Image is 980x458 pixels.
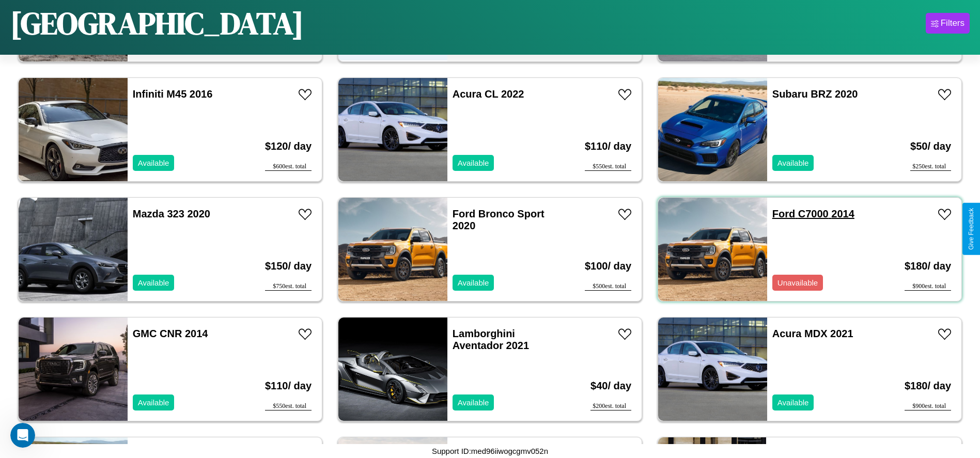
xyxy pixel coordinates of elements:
[453,328,529,351] a: Lamborghini Aventador 2021
[968,208,975,250] div: Give Feedback
[590,402,631,410] div: $ 200 est. total
[777,276,818,290] p: Unavailable
[585,130,631,163] h3: $ 110 / day
[10,2,304,44] h1: [GEOGRAPHIC_DATA]
[905,370,951,402] h3: $ 180 / day
[590,370,631,402] h3: $ 40 / day
[905,282,951,291] div: $ 900 est. total
[772,328,853,339] a: Acura MDX 2021
[585,282,631,291] div: $ 500 est. total
[585,163,631,171] div: $ 550 est. total
[432,444,548,458] p: Support ID: med96iiwogcgmv052n
[941,18,965,28] div: Filters
[772,208,854,219] a: Ford C7000 2014
[453,208,545,231] a: Ford Bronco Sport 2020
[926,13,970,34] button: Filters
[458,276,489,290] p: Available
[458,156,489,170] p: Available
[133,208,210,219] a: Mazda 323 2020
[585,250,631,282] h3: $ 100 / day
[458,396,489,409] p: Available
[133,88,213,100] a: Infiniti M45 2016
[905,402,951,410] div: $ 900 est. total
[777,396,809,409] p: Available
[265,282,312,291] div: $ 750 est. total
[910,163,951,171] div: $ 250 est. total
[10,423,35,448] iframe: Intercom live chat
[265,163,312,171] div: $ 600 est. total
[138,276,169,290] p: Available
[138,156,169,170] p: Available
[265,130,312,163] h3: $ 120 / day
[265,250,312,282] h3: $ 150 / day
[265,402,312,410] div: $ 550 est. total
[265,370,312,402] h3: $ 110 / day
[138,396,169,409] p: Available
[453,88,524,100] a: Acura CL 2022
[772,88,858,100] a: Subaru BRZ 2020
[910,130,951,163] h3: $ 50 / day
[905,250,951,282] h3: $ 180 / day
[133,328,208,339] a: GMC CNR 2014
[777,156,809,170] p: Available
